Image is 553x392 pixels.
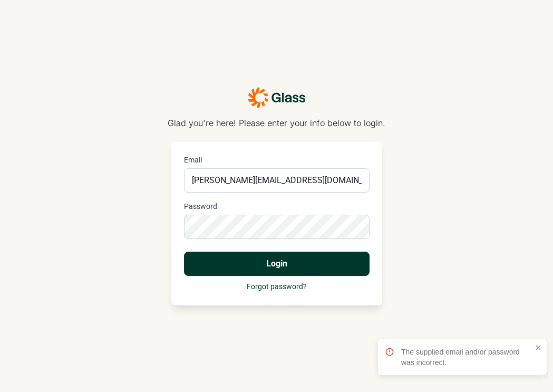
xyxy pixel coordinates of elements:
[168,117,385,129] p: Glad you're here! Please enter your info below to login.
[184,252,370,276] button: Login
[184,155,370,165] label: Email
[401,347,531,368] div: The supplied email and/or password was incorrect.
[247,282,307,291] a: Forgot password?
[184,201,370,212] label: Password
